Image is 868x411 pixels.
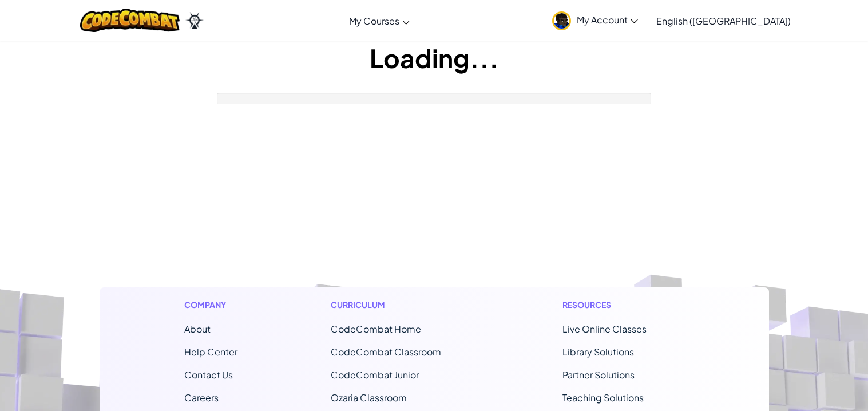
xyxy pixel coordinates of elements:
[331,392,407,404] a: Ozaria Classroom
[343,5,415,36] a: My Courses
[349,15,399,27] span: My Courses
[651,5,796,36] a: English ([GEOGRAPHIC_DATA])
[562,346,634,358] a: Library Solutions
[184,346,237,358] a: Help Center
[656,15,791,27] span: English ([GEOGRAPHIC_DATA])
[184,299,237,311] h1: Company
[184,323,211,335] a: About
[331,323,421,335] span: CodeCombat Home
[562,392,644,404] a: Teaching Solutions
[184,392,219,404] a: Careers
[552,11,571,30] img: avatar
[562,299,684,311] h1: Resources
[184,369,233,381] span: Contact Us
[546,2,644,38] a: My Account
[562,323,647,335] a: Live Online Classes
[577,14,638,26] span: My Account
[80,9,180,32] img: CodeCombat logo
[331,346,441,358] a: CodeCombat Classroom
[562,369,635,381] a: Partner Solutions
[185,12,204,29] img: Ozaria
[331,369,419,381] a: CodeCombat Junior
[331,299,469,311] h1: Curriculum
